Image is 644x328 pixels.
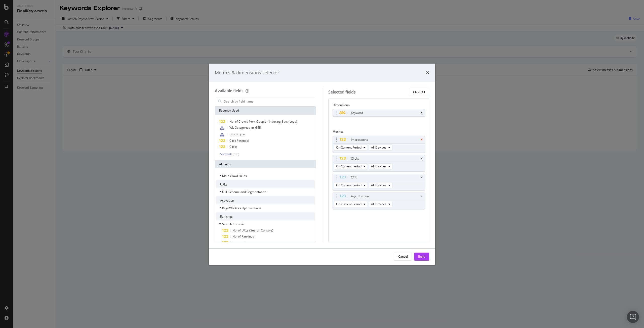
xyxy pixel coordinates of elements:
[371,202,386,206] span: All Devices
[334,201,368,207] button: On Current Period
[414,253,429,261] button: Build
[426,70,429,76] div: times
[336,164,361,168] span: On Current Period
[232,152,239,156] div: ( 5 / 8 )
[398,254,408,259] div: Cancel
[216,180,315,188] div: URLs
[334,182,368,188] button: On Current Period
[229,132,245,136] span: EstateType
[328,89,356,95] div: Selected fields
[222,190,266,194] span: URL Scheme and Segmentation
[369,201,393,207] button: All Devices
[369,163,393,169] button: All Devices
[215,70,279,76] div: Metrics & dimensions selector
[409,88,429,96] button: Clear All
[336,202,361,206] span: On Current Period
[351,194,369,199] div: Avg. Position
[336,145,361,150] span: On Current Period
[371,183,386,187] span: All Devices
[229,138,249,143] span: Click Potential
[215,160,316,168] div: All fields
[413,90,425,94] div: Clear All
[333,136,425,153] div: ImpressionstimesOn Current PeriodAll Devices
[371,145,386,150] span: All Devices
[216,196,315,204] div: Activation
[333,109,425,117] div: Keywordtimes
[351,137,368,142] div: Impressions
[215,88,244,93] div: Available fields
[369,182,393,188] button: All Devices
[222,222,244,226] span: Search Console
[216,212,315,220] div: Rankings
[351,156,359,161] div: Clicks
[220,152,232,156] div: Show all
[229,145,237,149] span: Clicks
[232,228,273,232] span: No. of URLs (Search Console)
[334,145,368,151] button: On Current Period
[336,183,361,187] span: On Current Period
[420,157,423,160] div: times
[222,206,261,210] span: PageWorkers Optimizations
[333,193,425,209] div: Avg. PositiontimesOn Current PeriodAll Devices
[333,129,425,136] div: Metrics
[627,311,639,323] div: Open Intercom Messenger
[420,176,423,179] div: times
[394,253,412,261] button: Cancel
[334,163,368,169] button: On Current Period
[333,103,425,109] div: Dimensions
[222,174,247,178] span: Main Crawl Fields
[351,175,356,180] div: CTR
[420,111,423,114] div: times
[369,145,393,151] button: All Devices
[229,125,261,130] span: WL-Categories_in_GER
[224,98,315,105] input: Search by field name
[209,64,435,265] div: modal
[232,234,254,239] span: No. of Rankings
[333,174,425,191] div: CTRtimesOn Current PeriodAll Devices
[215,107,316,115] div: Recently Used
[333,155,425,172] div: ClickstimesOn Current PeriodAll Devices
[420,195,423,198] div: times
[229,119,297,124] span: No. of Crawls from Google - Indexing Bots (Logs)
[418,254,425,259] div: Build
[351,110,363,115] div: Keyword
[420,138,423,141] div: times
[371,164,386,168] span: All Devices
